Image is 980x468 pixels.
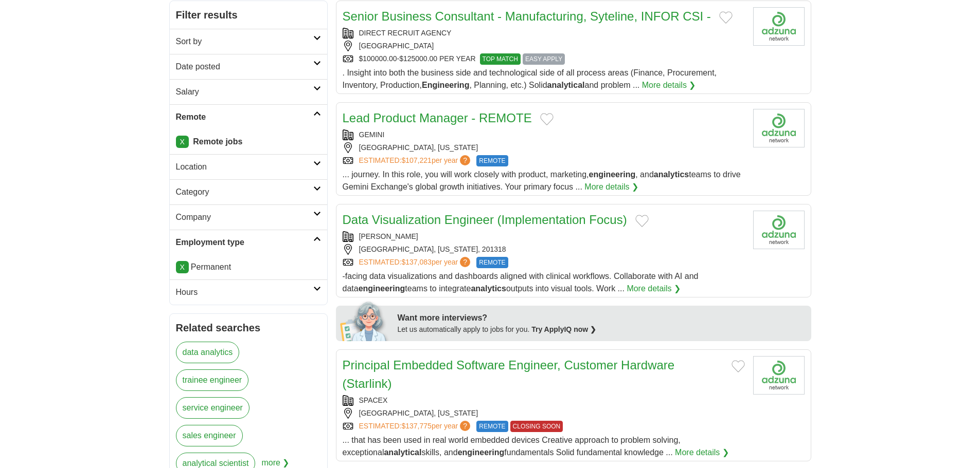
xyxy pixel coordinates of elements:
a: service engineer [176,397,250,419]
img: apply-iq-scientist.png [340,300,390,341]
a: Salary [170,79,327,104]
a: Senior Business Consultant - Manufacturing, Syteline, INFOR CSI - [343,9,711,23]
div: Want more interviews? [398,312,805,324]
span: ? [460,155,470,165]
a: Company [170,204,327,230]
span: REMOTE [476,155,508,166]
a: Data Visualization Engineer (Implementation Focus) [343,213,627,227]
span: CLOSING SOON [510,421,563,432]
span: TOP MATCH [480,53,521,65]
a: Hours [170,279,327,305]
strong: analytical [547,81,585,89]
h2: Category [176,186,313,198]
div: [GEOGRAPHIC_DATA], [US_STATE] [343,408,745,419]
strong: analytics [654,170,689,179]
img: Company logo [753,211,805,249]
span: $137,083 [401,258,431,266]
a: ESTIMATED:$137,083per year? [359,257,473,268]
div: [PERSON_NAME] [343,231,745,242]
a: Category [170,179,327,204]
a: trainee engineer [176,369,249,391]
h2: Related searches [176,320,321,335]
span: REMOTE [476,421,508,432]
h2: Company [176,211,313,223]
strong: analytical [384,448,421,457]
div: [GEOGRAPHIC_DATA], [US_STATE] [343,142,745,153]
span: EASY APPLY [523,53,565,65]
img: Company logo [753,109,805,147]
span: $137,775 [401,422,431,430]
strong: engineering [359,284,405,293]
span: $107,221 [401,156,431,164]
h2: Filter results [170,1,327,29]
a: Remote [170,104,327,129]
a: More details ❯ [642,79,696,91]
h2: Salary [176,86,313,98]
button: Add to favorite jobs [635,215,649,227]
span: ? [460,421,470,431]
a: Sort by [170,29,327,54]
span: ... that has been used in real world embedded devices Creative approach to problem solving, excep... [343,436,681,457]
button: Add to favorite jobs [732,360,745,372]
a: ESTIMATED:$107,221per year? [359,155,473,166]
h2: Hours [176,286,313,298]
span: ? [460,257,470,267]
h2: Date posted [176,61,313,73]
a: More details ❯ [627,283,681,295]
h2: Remote [176,111,313,123]
a: Location [170,154,327,179]
a: Date posted [170,54,327,79]
li: Permanent [176,261,321,273]
strong: analytics [471,284,506,293]
button: Add to favorite jobs [719,11,733,24]
strong: engineering [589,170,636,179]
a: data analytics [176,342,240,363]
span: -facing data visualizations and dashboards aligned with clinical workflows. Collaborate with AI a... [343,272,699,293]
img: SpaceX logo [753,356,805,395]
div: $100000.00-$125000.00 PER YEAR [343,53,745,65]
img: Company logo [753,7,805,46]
div: Let us automatically apply to jobs for you. [398,324,805,335]
div: [GEOGRAPHIC_DATA] [343,41,745,51]
a: More details ❯ [584,181,638,193]
a: SPACEX [359,396,388,404]
div: [GEOGRAPHIC_DATA], [US_STATE], 201318 [343,244,745,255]
a: Employment type [170,230,327,255]
button: Add to favorite jobs [540,113,554,125]
span: REMOTE [476,257,508,268]
span: ... journey. In this role, you will work closely with product, marketing, , and teams to drive Ge... [343,170,741,191]
a: More details ❯ [675,446,729,459]
a: sales engineer [176,425,243,446]
strong: engineering [458,448,505,457]
a: Lead Product Manager - REMOTE [343,111,532,125]
a: Principal Embedded Software Engineer, Customer Hardware (Starlink) [343,358,675,390]
a: ESTIMATED:$137,775per year? [359,421,473,432]
a: X [176,261,189,273]
h2: Sort by [176,35,313,48]
h2: Employment type [176,236,313,249]
div: GEMINI [343,129,745,140]
a: X [176,136,189,148]
a: Try ApplyIQ now ❯ [531,325,596,333]
div: DIRECT RECRUIT AGENCY [343,28,745,39]
span: . Insight into both the business side and technological side of all process areas (Finance, Procu... [343,68,717,89]
strong: Remote jobs [193,137,242,146]
h2: Location [176,161,313,173]
strong: Engineering [422,81,469,89]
